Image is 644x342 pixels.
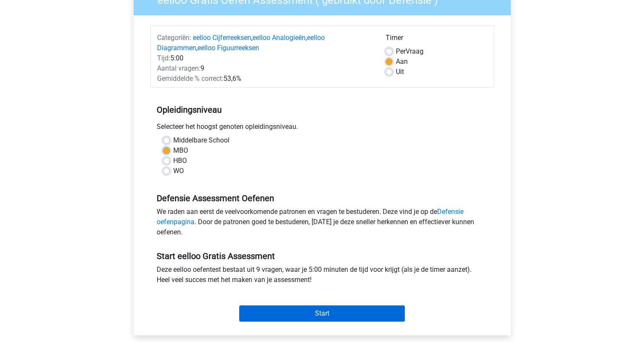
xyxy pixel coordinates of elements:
label: MBO [173,145,188,156]
div: We raden aan eerst de veelvoorkomende patronen en vragen te bestuderen. Deze vind je op de . Door... [150,207,494,241]
label: Middelbare School [173,135,229,145]
div: 5:00 [151,53,379,63]
label: Vraag [396,46,424,57]
div: , , , [151,33,379,53]
div: 53,6% [151,74,379,84]
div: Timer [386,33,487,46]
span: Aantal vragen: [157,64,200,72]
h5: Start eelloo Gratis Assessment [157,251,488,261]
a: eelloo Cijferreeksen [193,34,251,42]
h5: Opleidingsniveau [157,101,488,118]
label: Aan [396,57,408,67]
a: eelloo Figuurreeksen [197,44,259,52]
div: Deze eelloo oefentest bestaat uit 9 vragen, waar je 5:00 minuten de tijd voor krijgt (als je de t... [150,265,494,288]
div: 9 [151,63,379,74]
span: Per [396,47,406,55]
div: Selecteer het hoogst genoten opleidingsniveau. [150,122,494,135]
h5: Defensie Assessment Oefenen [157,193,488,203]
a: eelloo Analogieën [252,34,306,42]
span: Gemiddelde % correct: [157,74,223,83]
span: Tijd: [157,54,170,62]
label: HBO [173,156,187,166]
span: Categoriën: [157,34,191,42]
label: Uit [396,67,404,77]
input: Start [239,305,405,322]
label: WO [173,166,184,176]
